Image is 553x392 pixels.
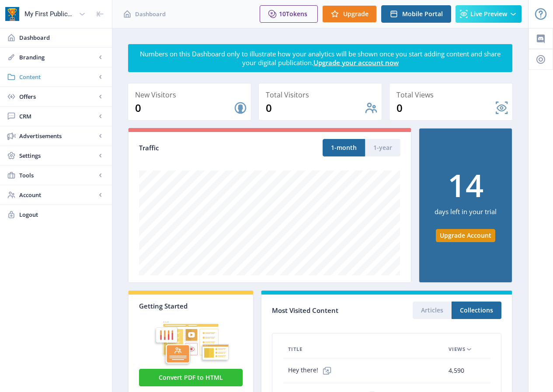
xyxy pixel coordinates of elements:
span: Title [288,344,303,354]
div: 0 [266,101,364,115]
span: Advertisements [19,132,96,140]
span: CRM [19,112,96,121]
img: graphic [139,310,243,367]
div: Total Visitors [266,89,378,101]
span: 4,590 [449,365,464,376]
span: Offers [19,92,96,101]
button: Collections [452,302,501,319]
span: Upgrade [343,10,369,17]
a: Upgrade your account now [313,58,399,67]
button: 1-year [365,139,400,156]
img: app-icon.png [5,7,19,21]
div: 14 [448,169,483,201]
div: days left in your trial [435,201,497,229]
span: Views [449,344,466,354]
button: Convert PDF to HTML [139,369,243,386]
span: Hey there! [288,362,336,379]
div: My First Publication [24,4,75,24]
span: Content [19,73,96,81]
button: 1-month [323,139,365,156]
div: 0 [135,101,233,115]
div: Total Views [396,89,509,101]
div: Getting Started [139,302,243,310]
button: Mobile Portal [381,5,451,23]
span: Account [19,191,96,199]
span: Logout [19,210,105,219]
button: Upgrade Account [436,229,495,242]
div: Numbers on this Dashboard only to illustrate how your analytics will be shown once you start addi... [135,49,505,67]
span: Mobile Portal [402,10,443,17]
button: 10Tokens [260,5,318,23]
div: 0 [396,101,495,115]
span: Branding [19,53,96,62]
span: Settings [19,151,96,160]
div: Traffic [139,143,270,153]
span: Dashboard [19,33,105,42]
button: Live Preview [456,5,522,23]
div: New Visitors [135,89,247,101]
button: Articles [413,302,452,319]
span: Dashboard [135,10,166,18]
span: Tools [19,171,96,180]
div: Most Visited Content [272,304,387,317]
button: Upgrade [322,5,377,23]
span: Tokens [286,10,307,18]
span: Live Preview [470,10,507,17]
